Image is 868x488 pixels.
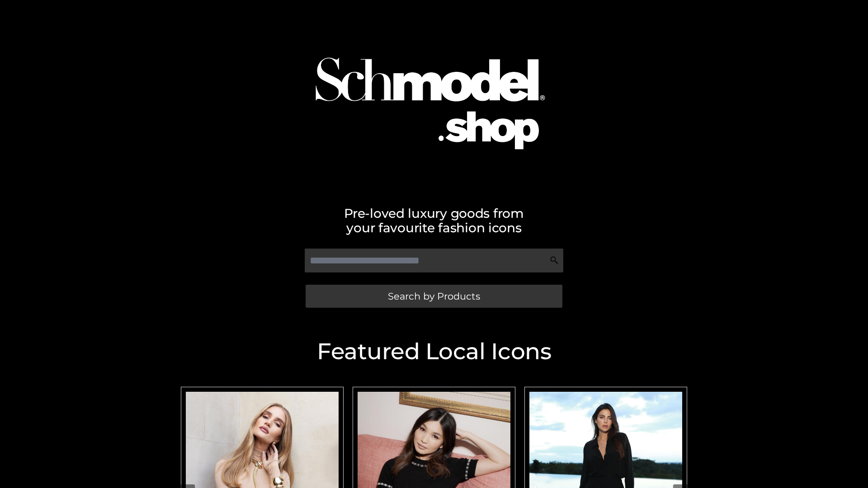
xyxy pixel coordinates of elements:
span: Search by Products [388,291,480,301]
img: Search Icon [550,256,559,265]
h2: Pre-loved luxury goods from your favourite fashion icons [176,206,692,235]
h2: Featured Local Icons​ [176,340,692,363]
a: Search by Products [306,285,562,308]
